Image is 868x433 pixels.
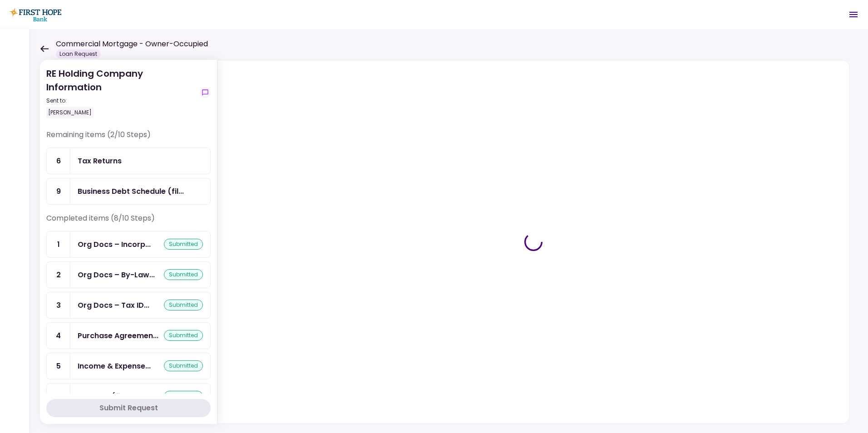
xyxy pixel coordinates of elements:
[78,155,122,167] div: Tax Returns
[46,292,211,319] a: 3Org Docs – Tax ID Verificationsubmitted
[46,107,94,118] div: [PERSON_NAME]
[78,239,151,250] div: Org Docs – Incorporation or Formation
[46,231,211,258] a: 1Org Docs – Incorporation or Formationsubmitted
[164,391,203,402] div: submitted
[78,391,136,402] div: Rent Roll (fill and sign)
[47,262,70,288] div: 2
[78,300,149,311] div: Org Docs – Tax ID Verification
[164,269,203,280] div: submitted
[164,300,203,310] div: submitted
[46,399,211,417] button: Submit Request
[47,178,70,204] div: 9
[47,148,70,174] div: 6
[78,360,151,372] div: Income & Expense Statement
[200,87,211,98] button: show-messages
[78,186,184,197] div: Business Debt Schedule (fill and sign)
[47,384,70,409] div: 7
[164,330,203,341] div: submitted
[46,148,211,174] a: 6Tax Returns
[164,360,203,371] div: submitted
[56,49,101,59] div: Loan Request
[47,353,70,379] div: 5
[78,330,158,341] div: Purchase Agreement/Contract
[47,292,70,318] div: 3
[9,8,61,21] img: Partner icon
[843,4,864,25] button: Open menu
[99,403,158,413] div: Submit Request
[164,239,203,250] div: submitted
[47,323,70,349] div: 4
[46,353,211,379] a: 5Income & Expense Statementsubmitted
[46,261,211,288] a: 2Org Docs – By-Laws or Operating Agreementsubmitted
[46,322,211,349] a: 4Purchase Agreement/Contractsubmitted
[78,269,155,280] div: Org Docs – By-Laws or Operating Agreement
[56,39,208,49] h1: Commercial Mortgage - Owner-Occupied
[47,231,70,257] div: 1
[46,67,196,118] div: RE Holding Company Information
[46,129,211,148] div: Remaining items (2/10 Steps)
[46,97,196,105] div: Sent to:
[46,178,211,205] a: 9Business Debt Schedule (fill and sign)
[46,213,211,231] div: Completed items (8/10 Steps)
[46,383,211,410] a: 7Rent Roll (fill and sign)submitted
